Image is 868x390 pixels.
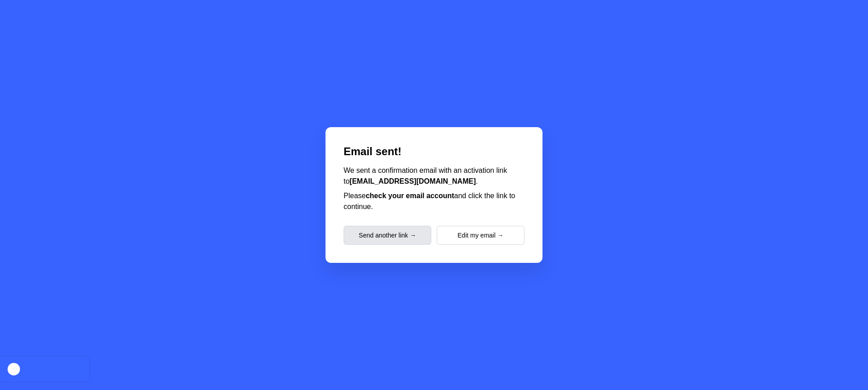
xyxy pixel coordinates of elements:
h2: Email sent! [344,145,524,158]
button: Edit my email → [437,226,524,245]
button: Send another link → [344,226,431,245]
p: Please and click the link to continue. [344,190,524,212]
strong: [EMAIL_ADDRESS][DOMAIN_NAME] [349,177,476,185]
strong: check your email account [366,192,454,200]
p: We sent a confirmation email with an activation link to . [344,165,524,187]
